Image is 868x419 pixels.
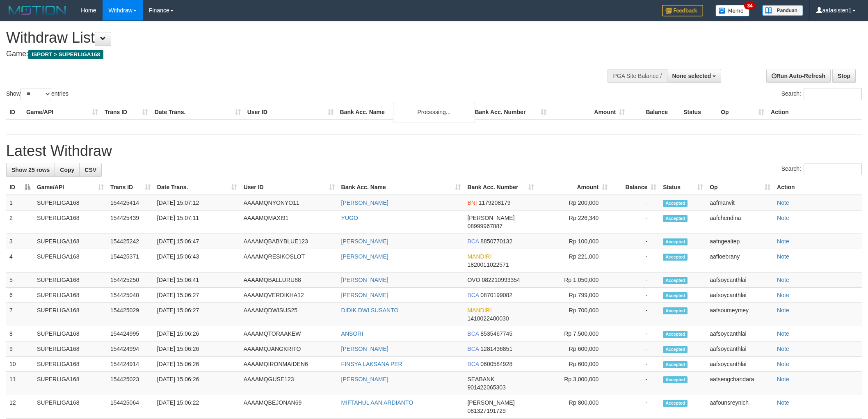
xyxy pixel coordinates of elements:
td: - [611,303,660,326]
td: aafsengchandara [706,372,774,395]
td: 3 [6,234,34,249]
td: aafsoycanthlai [706,357,774,372]
span: Accepted [663,200,688,207]
span: Accepted [663,254,688,261]
span: Copy 1281436851 to clipboard [480,346,512,352]
span: Accepted [663,331,688,338]
td: 1 [6,195,34,211]
a: [PERSON_NAME] [341,253,388,260]
td: Rp 600,000 [537,357,611,372]
a: Note [777,307,789,314]
a: CSV [79,163,102,177]
span: BCA [467,238,479,245]
span: Copy 08999967887 to clipboard [467,223,503,229]
td: - [611,272,660,288]
span: [PERSON_NAME] [467,215,514,221]
td: - [611,372,660,395]
td: [DATE] 15:06:27 [154,288,240,303]
td: aafsoumeymey [706,303,774,326]
td: Rp 1,050,000 [537,272,611,288]
a: Note [777,215,789,221]
span: Accepted [663,361,688,368]
a: Note [777,361,789,367]
td: Rp 800,000 [537,395,611,419]
span: Accepted [663,215,688,222]
td: 9 [6,341,34,357]
span: Copy 8850770132 to clipboard [480,238,512,245]
td: 154425371 [107,249,154,272]
span: 34 [744,2,755,9]
td: SUPERLIGA168 [34,249,107,272]
h4: Game: [6,50,571,58]
td: [DATE] 15:07:11 [154,211,240,234]
td: 2 [6,211,34,234]
span: Copy [60,167,74,173]
a: Note [777,292,789,298]
td: 154424995 [107,326,154,341]
th: Trans ID: activate to sort column ascending [107,180,154,195]
td: Rp 226,340 [537,211,611,234]
a: [PERSON_NAME] [341,199,388,206]
span: OVO [467,277,480,283]
span: ISPORT > SUPERLIGA168 [28,50,103,59]
th: Action [767,105,862,120]
span: Accepted [663,238,688,245]
td: [DATE] 15:06:26 [154,372,240,395]
span: BNI [467,199,477,206]
td: [DATE] 15:07:12 [154,195,240,211]
td: [DATE] 15:06:41 [154,272,240,288]
td: SUPERLIGA168 [34,341,107,357]
td: AAAAMQVERDIKHA12 [240,288,338,303]
th: Balance [628,105,680,120]
span: Copy 0870199082 to clipboard [480,292,512,298]
div: PGA Site Balance / [608,69,667,83]
td: - [611,249,660,272]
td: Rp 221,000 [537,249,611,272]
td: aafsoycanthlai [706,341,774,357]
a: Run Auto-Refresh [766,69,831,83]
th: Balance: activate to sort column ascending [611,180,660,195]
td: aafloebrany [706,249,774,272]
td: AAAAMQTORAAKEW [240,326,338,341]
th: Trans ID [101,105,151,120]
td: aafounsreynich [706,395,774,419]
label: Search: [781,88,862,100]
th: Game/API: activate to sort column ascending [34,180,107,195]
span: Accepted [663,277,688,284]
a: Show 25 rows [6,163,55,177]
td: Rp 7,500,000 [537,326,611,341]
td: 8 [6,326,34,341]
td: - [611,211,660,234]
td: [DATE] 15:06:43 [154,249,240,272]
span: Accepted [663,400,688,407]
td: - [611,195,660,211]
td: SUPERLIGA168 [34,195,107,211]
span: Show 25 rows [11,167,50,173]
img: Feedback.jpg [662,5,703,16]
td: AAAAMQDWISUS25 [240,303,338,326]
span: None selected [672,73,711,79]
a: [PERSON_NAME] [341,277,388,283]
td: 154425414 [107,195,154,211]
a: Note [777,346,789,352]
td: Rp 600,000 [537,341,611,357]
th: ID [6,105,23,120]
span: Accepted [663,292,688,299]
td: [DATE] 15:06:22 [154,395,240,419]
th: Game/API [23,105,101,120]
td: - [611,341,660,357]
a: FINSYA LAKSANA PER [341,361,402,367]
th: Date Trans.: activate to sort column ascending [154,180,240,195]
span: Copy 0600584928 to clipboard [480,361,512,367]
td: Rp 3,000,000 [537,372,611,395]
th: Op [717,105,767,120]
a: MIFTAHUL AAN ARDIANTO [341,399,413,406]
a: Stop [832,69,856,83]
td: 154425064 [107,395,154,419]
td: - [611,288,660,303]
span: Copy 1179208179 to clipboard [479,199,511,206]
a: [PERSON_NAME] [341,292,388,298]
td: aafmanvit [706,195,774,211]
th: Bank Acc. Number: activate to sort column ascending [464,180,537,195]
a: Note [777,399,789,406]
